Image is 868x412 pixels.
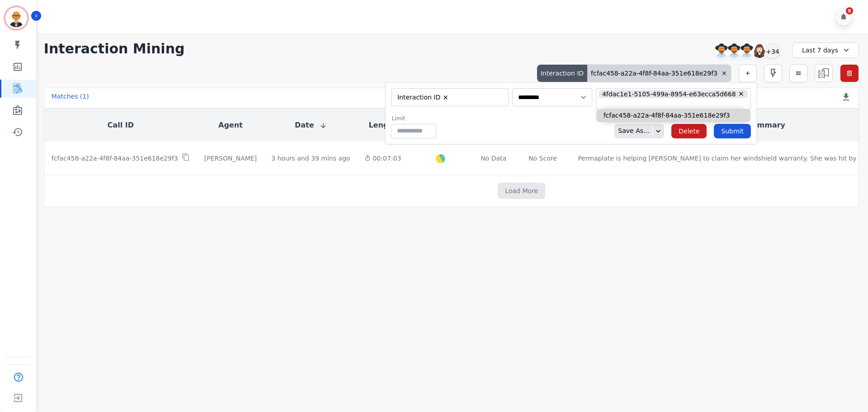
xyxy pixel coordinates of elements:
h1: Interaction Mining [44,41,185,57]
div: [PERSON_NAME] [204,154,257,163]
div: Last 7 days [792,43,859,58]
div: Matches ( 1 ) [52,92,89,104]
div: 00:07:03 [364,154,401,163]
button: Length [368,120,397,131]
li: 4fdac1e1-5105-499a-8954-e63ecca5d668 [599,90,747,99]
button: Load More [498,183,545,199]
img: Bordered avatar [5,7,27,29]
label: Limit [392,115,436,122]
li: fcfac458-a22a-4f8f-84aa-351e618e29f3 [596,109,750,122]
li: Interaction ID [394,93,452,102]
div: fcfac458-a22a-4f8f-84aa-351e618e29f3 [587,65,731,82]
ul: selected options [393,92,503,103]
div: +34 [765,43,780,59]
ul: selected options [598,89,749,109]
button: Agent [218,120,243,131]
div: Save As... [614,124,649,138]
div: Interaction ID [537,65,587,82]
button: Delete [671,124,707,138]
button: Call ID [108,120,134,131]
div: 9 [846,7,853,14]
button: Call Summary [729,120,785,131]
button: Remove Interaction ID [442,94,449,101]
button: Submit [714,124,751,138]
div: 3 hours and 39 mins ago [271,154,350,163]
p: fcfac458-a22a-4f8f-84aa-351e618e29f3 [52,154,178,163]
button: Remove 4fdac1e1-5105-499a-8954-e63ecca5d668 [738,90,745,97]
div: No Score [528,154,557,163]
button: Date [295,120,327,131]
div: No Data [480,154,508,163]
